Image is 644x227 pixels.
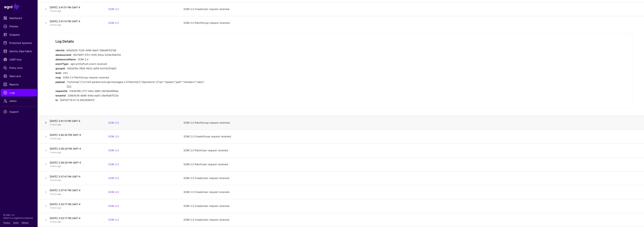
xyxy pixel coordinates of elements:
a: SGNL [2,2,35,11]
strong: clientId: [55,49,65,52]
a: Reports [1,81,37,88]
h4: [DATE] 3:40:35 PM GMT-4 [50,133,101,137]
p: 3 hours ago [50,123,101,126]
h4: [DATE] 3:41:51 PM GMT-4 [50,6,101,9]
span: Policy Lens [3,66,34,70]
a: Policy Lens [1,64,37,72]
a: SCIM 2.0 [108,218,119,221]
a: SCIM 2.0 [108,204,119,207]
div: SCIM 2.0 [78,57,206,62]
strong: ts: [55,99,58,102]
a: Patents [22,221,29,224]
span: Dashboard [3,16,34,20]
div: SCIM 2.0 PatchGroup request received. [63,75,206,80]
div: {"schemas":["urn:ietf:params:scim:api:messages:2.0:PatchOp"],"Operations":[{"op":"replace","path"... [67,80,206,89]
span: Snippets [3,33,34,37]
div: bf6a5620-7c26-4498-9ae5-168e661527a9 [66,48,206,53]
a: Data Lens [1,72,37,80]
p: 3 hours ago [50,179,101,182]
span: Protected Systems [3,41,34,45]
a: Logs [1,89,37,96]
h4: [DATE] 3:38:29 PM GMT-4 [50,147,101,150]
p: 3 hours ago [50,151,101,154]
div: [DATE]T19:41:14.260394847Z [60,98,206,102]
span: CAEP Hub [3,58,34,61]
a: Privacy [3,221,10,224]
strong: datasourceName: [55,58,76,61]
a: SCIM 2.0 [108,177,119,180]
h4: [DATE] 3:33:17 PM GMT-4 [50,216,101,220]
td: SCIM 2.0 CreateUser request received. [180,2,644,16]
strong: msg: [55,76,61,79]
span: Data Lens [3,74,34,78]
a: Snippets [1,31,37,38]
a: SCIM 2.0 [108,163,119,166]
div: info [63,71,206,75]
strong: groupId: [55,67,65,70]
span: Logs [3,91,34,95]
h4: [DATE] 3:38:28 PM GMT-4 [50,161,101,164]
span: Admin [3,99,34,103]
td: SCIM 2.0 PatchGroup request received. [180,116,644,130]
div: sgnl.entityPush.event.received [70,62,206,66]
p: SGNL® is a registered trademark [3,216,34,219]
a: SCIM 2.0 [108,135,119,138]
td: SCIM 2.0 CreateUser request received. [180,213,644,227]
strong: requestId: [55,89,68,92]
a: Terms [13,221,19,224]
strong: level: [55,71,62,74]
div: 952195f1-57c1-4105-84ca-5cfde3f4b742 [73,53,206,57]
p: 3 hours ago [50,206,101,209]
a: SCIM 2.0 [108,8,119,11]
a: SCIM 2.0 [108,190,119,193]
p: 3 hours ago [50,137,101,140]
a: Dashboard [1,14,37,22]
a: SCIM 2.0 [108,21,119,24]
h4: [DATE] 3:37:41 PM GMT-4 [50,175,101,178]
p: 3 hours ago [50,23,101,27]
td: SCIM 2.0 CreateUser request received. [180,171,644,185]
td: SCIM 2.0 PatchUser request received. [180,157,644,171]
td: SCIM 2.0 PatchUser request received. [180,144,644,157]
td: SCIM 2.0 CreateUser request received. [180,199,644,213]
p: 3 hours ago [50,220,101,223]
p: 3 hours ago [50,165,101,168]
a: Identity Data Fabric [1,47,37,55]
p: 3 hours ago [50,193,101,196]
td: SCIM 2.0 PatchGroup request received. [180,16,644,30]
a: CAEP Hub [1,56,37,63]
span: Identity Data Fabric [3,49,34,53]
p: 3 hours ago [50,9,101,13]
td: SCIM 2.0 CreateGroup request received. [180,130,644,144]
p: © [URL], Inc [3,213,34,216]
div: 3184b786-c717-440c-886f-c8036a48f8aa [69,89,206,93]
strong: payload: [55,80,65,83]
h4: [DATE] 3:41:13 PM GMT-4 [50,119,101,123]
span: Policies [3,24,34,28]
strong: eventType: [55,62,69,65]
span: Reports [3,83,34,86]
strong: datasourceId: [55,53,72,56]
a: Admin [1,97,37,105]
h5: Log Details [55,39,74,44]
a: Policies [1,23,37,30]
strong: tenantId: [55,94,66,97]
a: Protected Systems [1,39,37,47]
td: SCIM 2.0 CreateUser request received. [180,185,644,199]
a: SCIM 2.0 [108,149,119,152]
div: 209b7e38-db98-4d4a-ba63-26ef8a87533e [68,93,206,98]
span: Support [3,110,34,114]
h4: [DATE] 3:41:14 PM GMT-4 [50,20,101,23]
h4: [DATE] 3:37:41 PM GMT-4 [50,189,101,192]
div: fd5dd78a-78b8-4922-a058-bc41d32fda15 [67,66,206,71]
a: SCIM 2.0 [108,121,119,124]
h4: [DATE] 3:33:17 PM GMT-4 [50,203,101,206]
